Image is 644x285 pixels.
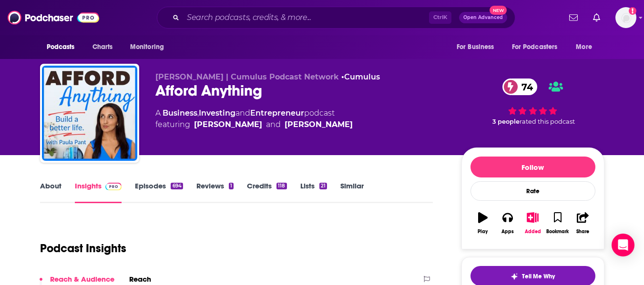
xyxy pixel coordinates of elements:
[155,72,339,81] span: [PERSON_NAME] | Cumulus Podcast Network
[194,119,262,130] a: Paula Pant
[319,183,327,189] div: 21
[75,181,122,203] a: InsightsPodchaser Pro
[163,108,197,118] a: Business
[155,119,353,130] span: featuring
[40,241,126,256] h1: Podcast Insights
[250,108,304,118] a: Entrepreneur
[629,7,636,15] svg: Add a profile image
[130,40,164,54] span: Monitoring
[196,181,234,203] a: Reviews1
[340,181,364,203] a: Similar
[171,183,183,189] div: 694
[450,38,506,56] button: open menu
[511,273,518,280] img: tell me why sparkle
[576,40,592,54] span: More
[47,40,75,54] span: Podcasts
[615,7,636,28] button: Show profile menu
[569,38,604,56] button: open menu
[463,15,503,20] span: Open Advanced
[235,108,250,118] span: and
[459,12,507,23] button: Open AdvancedNew
[86,38,119,56] a: Charts
[199,108,235,118] a: Investing
[501,229,514,235] div: Apps
[105,183,122,190] img: Podchaser Pro
[520,118,575,125] span: rated this podcast
[276,183,286,189] div: 118
[490,6,507,15] span: New
[520,206,545,240] button: Added
[155,108,353,130] div: A podcast
[470,157,595,177] button: Follow
[565,10,582,26] a: Show notifications dropdown
[40,181,61,203] a: About
[344,72,380,81] a: Cumulus
[478,229,488,235] div: Play
[229,183,234,189] div: 1
[285,119,353,130] a: Sunitha Rao
[135,181,183,203] a: Episodes694
[512,40,558,54] span: For Podcasters
[495,206,520,240] button: Apps
[197,108,199,118] span: ,
[615,7,636,28] span: Logged in as megcassidy
[50,275,114,284] p: Reach & Audience
[300,181,327,203] a: Lists21
[502,79,538,95] a: 74
[589,10,604,26] a: Show notifications dropdown
[129,275,151,284] h2: Reach
[8,9,99,27] img: Podchaser - Follow, Share and Rate Podcasts
[429,11,451,24] span: Ctrl K
[123,38,176,56] button: open menu
[247,181,286,203] a: Credits118
[545,206,570,240] button: Bookmark
[92,40,113,54] span: Charts
[341,72,380,81] span: •
[512,79,538,95] span: 74
[266,119,281,130] span: and
[470,181,595,201] div: Rate
[570,206,595,240] button: Share
[506,38,572,56] button: open menu
[157,7,515,29] div: Search podcasts, credits, & more...
[525,229,541,235] div: Added
[492,118,520,125] span: 3 people
[522,273,555,280] span: Tell Me Why
[615,7,636,28] img: User Profile
[461,72,604,131] div: 74 3 peoplerated this podcast
[183,10,429,25] input: Search podcasts, credits, & more...
[546,229,569,235] div: Bookmark
[40,38,87,56] button: open menu
[470,206,495,240] button: Play
[612,234,634,256] div: Open Intercom Messenger
[576,229,589,235] div: Share
[457,40,494,54] span: For Business
[42,66,137,161] img: Afford Anything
